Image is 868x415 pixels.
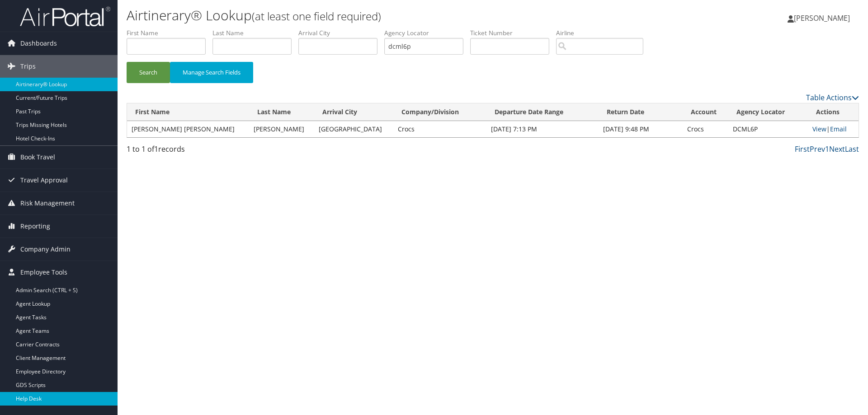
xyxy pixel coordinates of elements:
span: Risk Management [20,192,75,214]
th: Company/Division [393,103,486,121]
a: 1 [825,144,829,154]
span: Trips [20,55,36,78]
th: First Name: activate to sort column ascending [127,103,249,121]
a: Email [830,125,847,133]
th: Agency Locator: activate to sort column ascending [728,103,808,121]
th: Departure Date Range: activate to sort column ascending [486,103,599,121]
label: Agency Locator [384,28,470,37]
a: Table Actions [806,93,859,103]
img: airportal-logo.png [20,6,110,27]
th: Actions [808,103,859,121]
label: Airline [556,28,650,37]
span: 1 [154,144,158,154]
td: | [808,121,859,137]
td: [DATE] 9:48 PM [599,121,682,137]
td: Crocs [393,121,486,137]
span: Employee Tools [20,261,67,284]
small: (at least one field required) [252,9,381,23]
span: Reporting [20,215,50,238]
button: Search [127,62,170,83]
th: Return Date: activate to sort column ascending [599,103,682,121]
label: Last Name [212,28,298,37]
a: [PERSON_NAME] [788,5,859,32]
td: DCML6P [728,121,808,137]
th: Arrival City: activate to sort column ascending [314,103,393,121]
h1: Airtinerary® Lookup [127,6,615,25]
label: Arrival City [298,28,384,37]
td: [PERSON_NAME] [PERSON_NAME] [127,121,249,137]
span: Book Travel [20,146,55,168]
a: Next [829,144,845,154]
span: [PERSON_NAME] [794,13,850,23]
div: 1 to 1 of records [127,144,300,159]
span: Company Admin [20,238,71,261]
label: First Name [127,28,212,37]
td: Crocs [683,121,728,137]
th: Account: activate to sort column ascending [683,103,728,121]
span: Dashboards [20,32,57,55]
a: Prev [810,144,825,154]
label: Ticket Number [470,28,556,37]
a: Last [845,144,859,154]
td: [PERSON_NAME] [249,121,314,137]
button: Manage Search Fields [170,62,253,83]
th: Last Name: activate to sort column ascending [249,103,314,121]
td: [DATE] 7:13 PM [486,121,599,137]
a: View [812,125,826,133]
a: First [795,144,810,154]
td: [GEOGRAPHIC_DATA] [314,121,393,137]
span: Travel Approval [20,169,68,191]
